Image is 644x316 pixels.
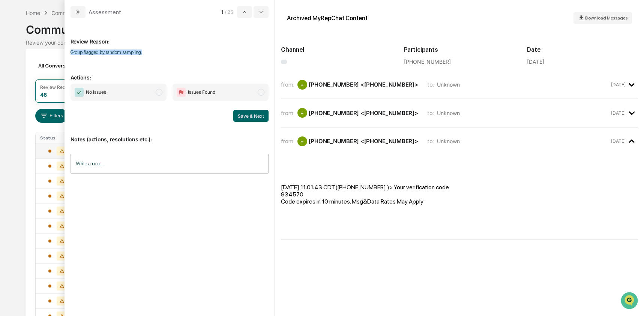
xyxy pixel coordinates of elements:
[8,109,14,115] div: 🔎
[15,109,47,116] span: Data Lookup
[287,15,368,22] div: Archived MyRepChat Content
[8,95,14,101] div: 🖐️
[75,127,91,133] span: Pylon
[8,57,21,71] img: 1746055101610-c473b297-6a78-478c-a979-82029cc54cd1
[281,138,294,145] span: from:
[8,16,137,28] p: How can we help?
[437,138,460,144] span: Unknown
[26,39,618,46] div: Review your communication records across channels
[281,184,450,205] span: [DATE] 11:01:43 CDT([PHONE_NUMBER] )> Your verification code: 934570 Code expires in 10 minutes. ...
[188,88,215,96] span: Issues Found
[281,81,294,88] span: from:
[309,109,418,117] div: [PHONE_NUMBER] <[PHONE_NUMBER]>
[611,138,626,144] time: Wednesday, September 24, 2025 at 7:01:43 AM
[527,46,638,53] h2: Date
[437,110,460,116] span: Unknown
[26,10,40,16] div: Home
[527,58,544,65] div: [DATE]
[35,60,92,72] div: All Conversations
[281,109,294,117] span: from:
[40,91,47,98] div: 46
[35,109,68,123] button: Filters
[297,136,307,146] div: +
[5,106,50,119] a: 🔎Data Lookup
[71,49,269,55] p: Group flagged by random sampling.
[611,110,626,116] time: Wednesday, September 24, 2025 at 7:01:43 AM
[26,65,95,71] div: We're available if you need us!
[611,82,626,87] time: Wednesday, September 24, 2025 at 7:01:43 AM
[26,57,123,65] div: Start new chat
[89,9,121,16] div: Assessment
[404,46,515,53] h2: Participants
[128,60,137,69] button: Start new chat
[62,94,93,102] span: Attestations
[51,91,96,105] a: 🗄️Attestations
[40,84,76,90] div: Review Required
[297,80,307,90] div: +
[221,9,223,15] span: 1
[585,15,627,21] span: Download Messages
[71,29,269,45] p: Review Reason:
[71,65,269,81] p: Actions:
[620,291,640,312] iframe: Open customer support
[437,81,460,88] span: Unknown
[75,88,84,97] img: Checkmark
[53,127,91,133] a: Powered byPylon
[309,138,418,145] div: [PHONE_NUMBER] <[PHONE_NUMBER]>
[281,46,392,53] h2: Channel
[225,9,236,15] span: / 25
[573,12,632,24] button: Download Messages
[71,127,269,142] p: Notes (actions, resolutions etc.):
[36,132,80,144] th: Status
[177,88,186,97] img: Flag
[427,138,434,145] span: to:
[86,88,106,96] span: No Issues
[309,81,418,88] div: [PHONE_NUMBER] <[PHONE_NUMBER]>
[51,10,112,16] div: Communications Archive
[15,94,48,102] span: Preclearance
[26,17,618,36] div: Communications Archive
[404,58,515,65] div: [PHONE_NUMBER]
[54,95,60,101] div: 🗄️
[427,109,434,117] span: to:
[5,91,51,105] a: 🖐️Preclearance
[427,81,434,88] span: to:
[233,110,269,122] button: Save & Next
[297,108,307,118] div: +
